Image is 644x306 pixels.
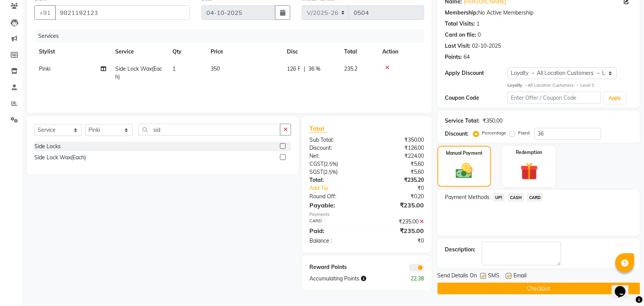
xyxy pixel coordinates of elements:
[518,130,530,136] label: Fixed
[477,20,480,28] div: 1
[478,31,481,39] div: 0
[309,125,327,133] span: Total
[612,275,636,298] iframe: chat widget
[344,65,357,72] span: 235.2
[472,42,501,50] div: 02-10-2025
[304,237,367,245] div: Balance :
[445,193,490,201] span: Payment Methods
[445,117,480,125] div: Service Total:
[34,142,61,151] div: Side Locks
[604,92,626,104] button: Apply
[367,226,430,235] div: ₹235.00
[308,65,320,73] span: 36 %
[367,152,430,160] div: ₹224.00
[451,161,478,181] img: _cash.svg
[445,69,508,77] div: Apply Discount
[445,9,478,17] div: Membership:
[282,43,340,60] th: Disc
[111,43,168,60] th: Service
[287,65,301,73] span: 126 F
[55,5,190,20] input: Search by Name/Mobile/Email/Code
[39,65,50,72] span: Pinki
[34,5,56,20] button: +91
[304,144,367,152] div: Discount:
[508,82,633,89] div: All Location Customers → Level 1
[445,31,477,39] div: Card on file:
[445,9,633,17] div: No Active Membership
[304,275,398,283] div: Accumulating Points
[508,83,528,88] strong: Loyalty →
[309,211,424,218] div: Payments
[483,117,503,125] div: ₹350.00
[304,226,367,235] div: Paid:
[445,53,462,61] div: Points:
[34,154,86,162] div: Side Lock Wax(Each)
[172,65,175,72] span: 1
[516,149,543,156] label: Redemption
[367,237,430,245] div: ₹0
[445,42,471,50] div: Last Visit:
[438,283,640,295] button: Checkout
[508,193,524,202] span: CASH
[367,201,430,210] div: ₹235.00
[378,43,424,60] th: Action
[304,218,367,226] div: CARD
[398,275,430,283] div: 22.38
[206,43,282,60] th: Price
[482,130,507,136] label: Percentage
[325,161,336,167] span: 2.5%
[309,168,323,175] span: SGST
[367,176,430,184] div: ₹235.20
[367,193,430,201] div: ₹0.20
[304,160,367,168] div: ( )
[508,92,601,104] input: Enter Offer / Coupon Code
[304,168,367,176] div: ( )
[304,152,367,160] div: Net:
[514,272,527,281] span: Email
[515,160,544,182] img: _gift.svg
[304,176,367,184] div: Total:
[367,144,430,152] div: ₹126.00
[309,160,324,167] span: CGST
[304,65,305,73] span: |
[367,136,430,144] div: ₹350.00
[325,169,336,175] span: 2.5%
[438,272,477,281] span: Send Details On
[446,150,483,157] label: Manual Payment
[445,246,476,254] div: Description:
[304,136,367,144] div: Sub Total:
[367,168,430,176] div: ₹5.60
[445,130,469,138] div: Discount:
[340,43,378,60] th: Total
[34,43,111,60] th: Stylist
[527,193,544,202] span: CARD
[211,65,220,72] span: 350
[445,94,508,102] div: Coupon Code
[367,160,430,168] div: ₹5.60
[367,218,430,226] div: ₹235.00
[493,193,505,202] span: UPI
[304,201,367,210] div: Payable:
[488,272,500,281] span: SMS
[35,29,430,43] div: Services
[138,124,280,136] input: Search or Scan
[115,65,162,80] span: Side Lock Wax(Each)
[304,263,367,272] div: Reward Points
[464,53,470,61] div: 64
[377,184,430,192] div: ₹0
[168,43,206,60] th: Qty
[304,193,367,201] div: Round Off:
[304,184,377,192] a: Add Tip
[445,20,475,28] div: Total Visits:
